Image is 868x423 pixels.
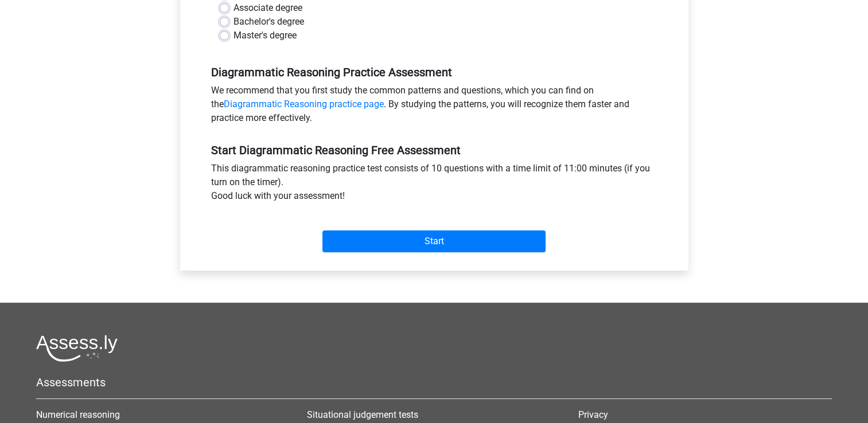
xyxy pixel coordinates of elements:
a: Privacy [578,409,608,420]
h5: Start Diagrammatic Reasoning Free Assessment [211,143,657,157]
img: Assessly logo [36,335,118,362]
h5: Diagrammatic Reasoning Practice Assessment [211,65,657,79]
a: Diagrammatic Reasoning practice page [224,99,384,109]
a: Situational judgement tests [307,409,418,420]
a: Numerical reasoning [36,409,120,420]
div: We recommend that you first study the common patterns and questions, which you can find on the . ... [203,84,666,130]
input: Start [322,230,546,252]
h5: Assessments [36,375,832,389]
label: Master's degree [233,29,297,42]
label: Bachelor's degree [233,15,304,29]
div: This diagrammatic reasoning practice test consists of 10 questions with a time limit of 11:00 min... [203,162,666,207]
label: Associate degree [233,1,302,15]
